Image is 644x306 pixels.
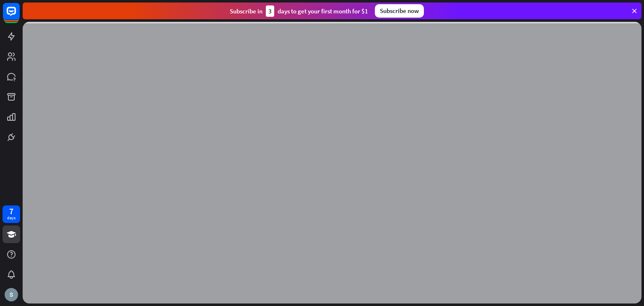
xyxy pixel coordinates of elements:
div: Subscribe now [375,4,424,18]
div: 7 [9,207,13,215]
div: 3 [266,5,274,17]
div: days [7,215,16,221]
a: 7 days [3,205,20,223]
div: Subscribe in days to get your first month for $1 [230,5,368,17]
